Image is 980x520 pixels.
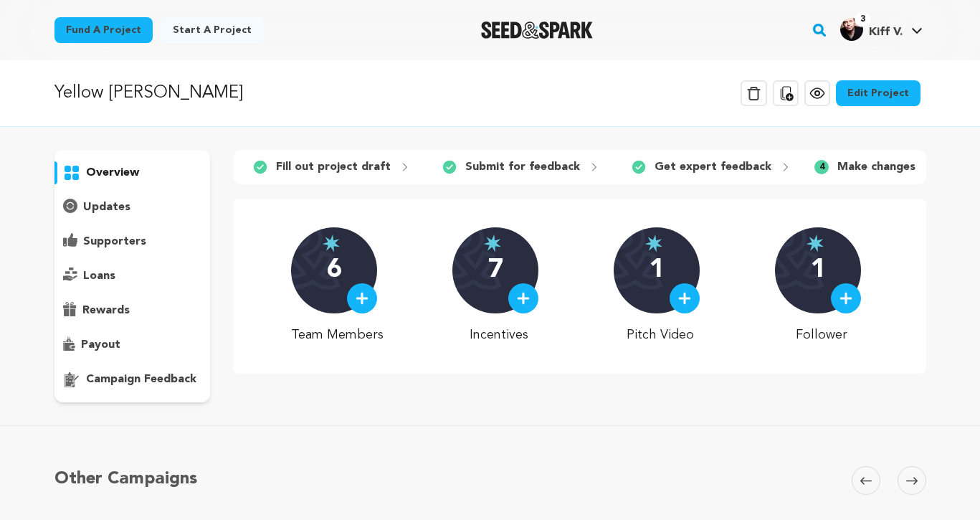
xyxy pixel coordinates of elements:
[54,161,211,184] button: overview
[86,371,196,388] p: campaign feedback
[655,159,771,176] p: Get expert feedback
[840,18,863,41] img: f49fc7c5beaf6b06.jpg
[54,265,211,288] button: loans
[517,292,530,305] img: plus.svg
[291,325,384,345] p: Team Members
[54,230,211,253] button: supporters
[83,268,115,285] p: loans
[465,159,580,176] p: Submit for feedback
[54,334,211,356] button: payout
[83,199,130,216] p: updates
[814,160,829,174] span: 4
[811,256,826,285] p: 1
[327,256,342,285] p: 6
[54,466,197,492] h5: Other Campaigns
[54,299,211,322] button: rewards
[54,196,211,219] button: updates
[276,159,391,176] p: Fill out project draft
[855,12,871,27] span: 3
[839,292,852,305] img: plus.svg
[81,336,120,354] p: payout
[481,22,594,39] img: Seed&Spark Logo Dark Mode
[54,368,211,391] button: campaign feedback
[837,15,926,41] a: Kiff V.'s Profile
[54,17,153,43] a: Fund a project
[161,17,263,43] a: Start a project
[488,256,503,285] p: 7
[83,233,146,250] p: supporters
[356,292,368,305] img: plus.svg
[836,80,920,106] a: Edit Project
[82,302,130,319] p: rewards
[837,159,915,176] p: Make changes
[86,164,139,181] p: overview
[481,22,594,39] a: Seed&Spark Homepage
[650,256,665,285] p: 1
[837,15,926,45] span: Kiff V.'s Profile
[614,325,706,345] p: Pitch Video
[869,27,903,38] span: Kiff V.
[678,292,691,305] img: plus.svg
[452,325,545,345] p: Incentives
[840,18,903,41] div: Kiff V.'s Profile
[54,80,243,106] p: Yellow [PERSON_NAME]
[775,325,867,345] p: Follower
